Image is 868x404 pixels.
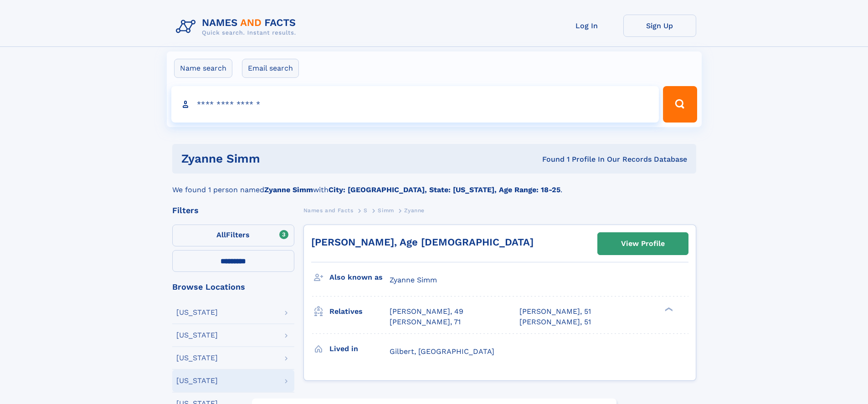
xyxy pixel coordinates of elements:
[378,205,394,216] a: Simm
[401,154,687,164] div: Found 1 Profile In Our Records Database
[364,205,368,216] a: S
[311,236,534,248] a: [PERSON_NAME], Age [DEMOGRAPHIC_DATA]
[176,377,218,384] div: [US_STATE]
[378,207,394,214] span: Simm
[242,59,299,78] label: Email search
[519,307,591,317] a: [PERSON_NAME], 51
[176,309,218,316] div: [US_STATE]
[174,59,232,78] label: Name search
[390,307,463,317] a: [PERSON_NAME], 49
[172,206,294,215] div: Filters
[390,347,494,356] span: Gilbert, [GEOGRAPHIC_DATA]
[172,283,294,291] div: Browse Locations
[329,185,560,194] b: City: [GEOGRAPHIC_DATA], State: [US_STATE], Age Range: 18-25
[303,205,354,216] a: Names and Facts
[176,332,218,339] div: [US_STATE]
[329,270,390,285] h3: Also known as
[172,15,303,39] img: Logo Names and Facts
[172,225,294,246] label: Filters
[264,185,313,194] b: Zyanne Simm
[181,153,401,164] h1: Zyanne Simm
[550,15,623,37] a: Log In
[404,207,425,214] span: Zyanne
[663,307,673,312] div: ❯
[519,317,591,327] a: [PERSON_NAME], 51
[216,230,226,239] span: All
[390,276,437,284] span: Zyanne Simm
[390,317,461,327] a: [PERSON_NAME], 71
[172,174,696,195] div: We found 1 person named with .
[598,233,688,255] a: View Profile
[176,354,218,362] div: [US_STATE]
[329,304,390,319] h3: Relatives
[623,15,696,37] a: Sign Up
[663,86,697,123] button: Search Button
[329,341,390,357] h3: Lived in
[621,233,665,254] div: View Profile
[171,86,659,123] input: search input
[364,207,368,214] span: S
